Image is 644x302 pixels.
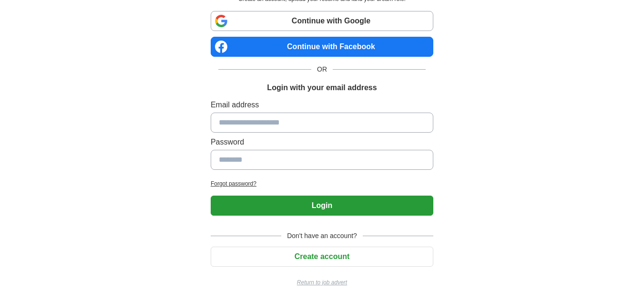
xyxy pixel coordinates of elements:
a: Create account [211,252,433,260]
label: Email address [211,99,433,111]
button: Login [211,196,433,216]
a: Return to job advert [211,278,433,287]
a: Continue with Google [211,11,433,31]
h1: Login with your email address [267,82,377,94]
label: Password [211,136,433,148]
a: Forgot password? [211,179,433,188]
span: Don't have an account? [281,231,363,241]
button: Create account [211,247,433,267]
span: OR [311,64,333,74]
a: Continue with Facebook [211,37,433,57]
